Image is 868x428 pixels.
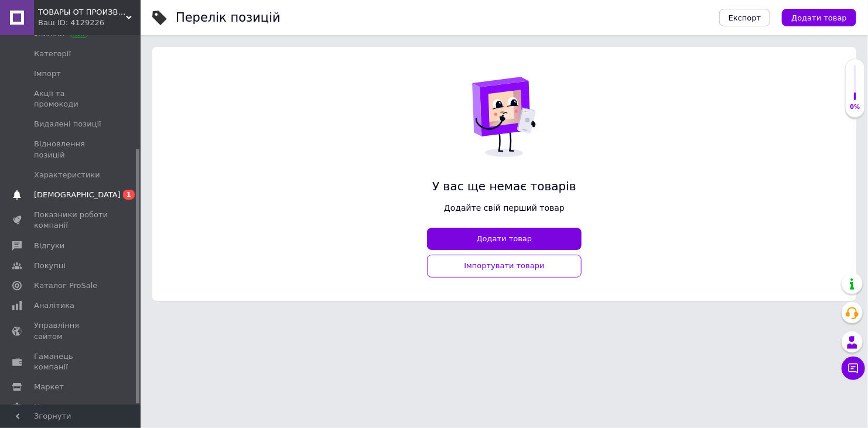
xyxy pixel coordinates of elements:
span: Імпорт [34,69,61,79]
span: Додати товар [791,13,847,22]
span: Категорії [34,49,71,59]
button: Експорт [719,9,771,26]
div: Перелік позицій [176,12,281,24]
span: Показники роботи компанії [34,210,108,231]
span: Видалені позиції [34,119,101,129]
span: Маркет [34,382,64,392]
span: Акції та промокоди [34,88,108,109]
span: Налаштування [34,402,94,412]
span: 1 [123,190,135,200]
button: Чат з покупцем [842,357,865,380]
span: Додайте свій перший товар [427,202,582,214]
span: Гаманець компанії [34,351,108,372]
span: Експорт [729,13,761,22]
span: Покупці [34,261,66,271]
span: Характеристики [34,170,100,180]
button: Додати товар [427,228,582,251]
button: Додати товар [782,9,856,26]
span: Відгуки [34,241,64,251]
span: Каталог ProSale [34,280,97,291]
div: Ваш ID: 4129226 [38,18,141,28]
div: 0% [846,103,864,111]
span: У вас ще немає товарів [427,178,582,195]
span: Управління сайтом [34,320,108,341]
a: Імпортувати товари [427,255,582,278]
span: ТОВАРЫ ОТ ПРОИЗВОДИТЕЛЯ [38,7,126,18]
span: Аналітика [34,300,74,311]
span: [DEMOGRAPHIC_DATA] [34,190,121,200]
span: Відновлення позицій [34,139,108,160]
